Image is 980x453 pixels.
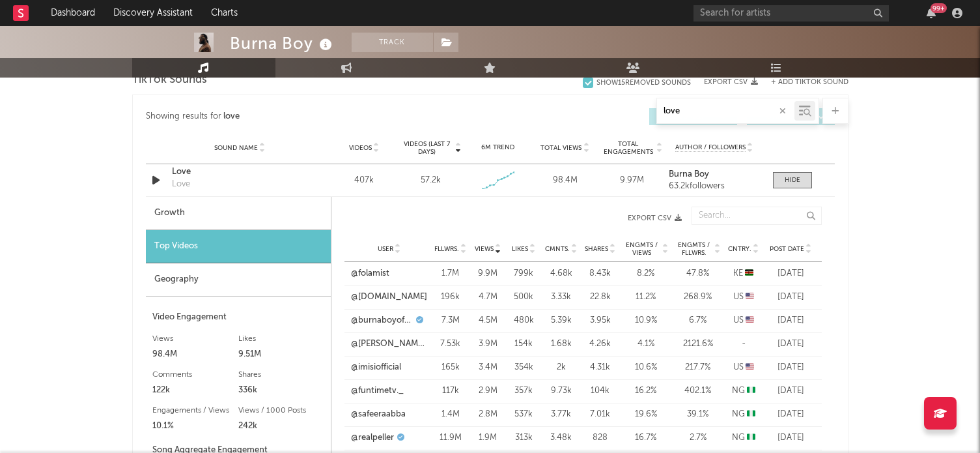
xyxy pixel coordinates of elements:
[238,418,324,434] div: 242k
[584,361,617,374] div: 4.31k
[745,269,753,278] span: 🇰🇪
[675,361,721,374] div: 217.7 %
[584,314,617,327] div: 3.95k
[238,367,324,383] div: Shares
[766,314,815,327] div: [DATE]
[152,403,238,418] div: Engagements / Views
[669,170,759,179] a: Burna Boy
[770,245,804,253] span: Post Date
[675,291,721,304] div: 268.9 %
[434,385,467,398] div: 117k
[421,174,441,187] div: 57.2k
[545,408,578,421] div: 3.77k
[727,267,760,280] div: KE
[434,361,467,374] div: 165k
[475,245,494,253] span: Views
[623,385,669,398] div: 16.2 %
[584,338,617,351] div: 4.26k
[132,72,207,88] span: TikTok Sounds
[727,338,760,351] div: -
[468,143,528,153] div: 6M Trend
[351,267,389,280] a: @folamist
[238,331,324,347] div: Likes
[146,230,331,263] div: Top Videos
[623,338,669,351] div: 4.1 %
[400,140,453,156] span: Videos (last 7 days)
[230,33,335,54] div: Burna Boy
[434,338,467,351] div: 7.53k
[349,144,372,152] span: Videos
[509,385,539,398] div: 357k
[771,79,848,86] button: + Add TikTok Sound
[434,408,467,421] div: 1.4M
[351,361,401,374] a: @imisiofficial
[675,314,721,327] div: 6.7 %
[746,363,754,372] span: 🇺🇸
[509,361,539,374] div: 354k
[473,314,503,327] div: 4.5M
[584,291,617,304] div: 22.8k
[692,207,822,225] input: Search...
[727,431,760,445] div: NG
[473,431,503,445] div: 1.9M
[758,79,848,86] button: + Add TikTok Sound
[473,267,503,280] div: 9.9M
[172,166,308,179] a: Love
[509,338,539,351] div: 154k
[351,408,406,421] a: @safeeraabba
[675,385,721,398] div: 402.1 %
[152,383,238,398] div: 122k
[747,410,755,418] span: 🇳🇬
[509,408,539,421] div: 537k
[623,291,669,304] div: 11.2 %
[152,367,238,383] div: Comments
[473,385,503,398] div: 2.9M
[927,8,936,18] button: 99+
[623,361,669,374] div: 10.6 %
[675,338,721,351] div: 2121.6 %
[378,245,393,253] span: User
[545,361,578,374] div: 2k
[473,338,503,351] div: 3.9M
[727,314,760,327] div: US
[766,431,815,445] div: [DATE]
[146,263,331,297] div: Geography
[584,267,617,280] div: 8.43k
[512,245,528,253] span: Likes
[434,267,467,280] div: 1.7M
[657,106,794,117] input: Search by song name or URL
[766,408,815,421] div: [DATE]
[351,314,413,327] a: @burnaboyofficial
[540,144,581,152] span: Total Views
[766,385,815,398] div: [DATE]
[152,331,238,347] div: Views
[746,293,754,301] span: 🇺🇸
[596,79,691,87] div: Show 15 Removed Sounds
[766,267,815,280] div: [DATE]
[545,291,578,304] div: 3.33k
[623,314,669,327] div: 10.9 %
[545,245,570,253] span: Cmnts.
[351,385,404,398] a: @funtimetv._
[473,408,503,421] div: 2.8M
[675,431,721,445] div: 2.7 %
[509,291,539,304] div: 500k
[623,431,669,445] div: 16.7 %
[766,338,815,351] div: [DATE]
[152,347,238,362] div: 98.4M
[675,267,721,280] div: 47.8 %
[172,178,190,191] div: Love
[675,408,721,421] div: 39.1 %
[238,403,324,418] div: Views / 1000 Posts
[727,408,760,421] div: NG
[238,347,324,362] div: 9.51M
[766,361,815,374] div: [DATE]
[146,197,331,230] div: Growth
[214,144,258,152] span: Sound Name
[602,174,662,187] div: 9.97M
[351,338,428,351] a: @[PERSON_NAME].marble.ent
[434,245,459,253] span: Fllwrs.
[602,140,654,156] span: Total Engagements
[351,431,394,445] a: @realpeller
